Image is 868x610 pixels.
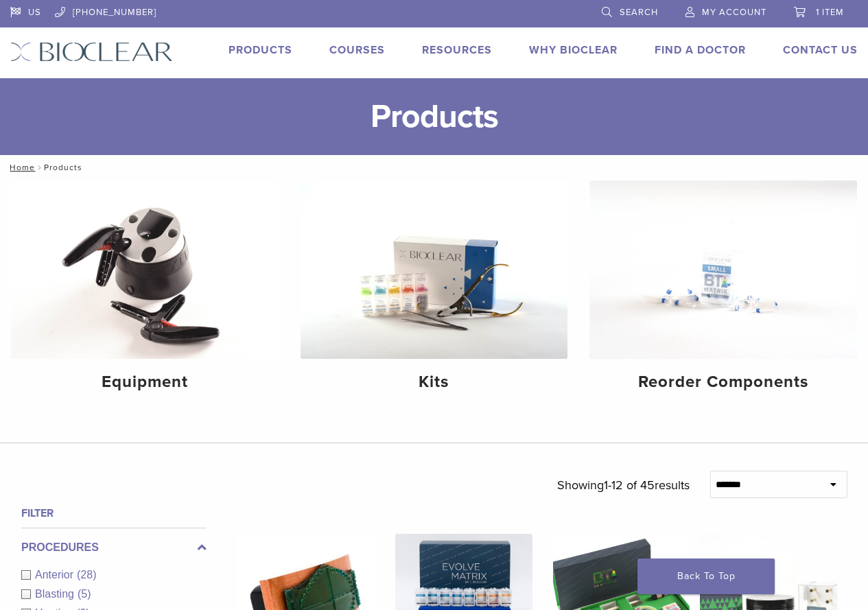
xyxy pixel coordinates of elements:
span: 1 item [816,7,844,18]
a: Back To Top [637,559,775,594]
span: Blasting [35,588,78,600]
img: Bioclear [10,42,173,62]
span: Search [620,7,658,18]
span: (5) [78,588,91,600]
a: Reorder Components [589,180,857,403]
span: My Account [702,7,766,18]
span: 1-12 of 45 [604,478,655,493]
img: Reorder Components [589,180,857,359]
span: (28) [77,569,96,580]
img: Equipment [11,180,279,359]
a: Home [5,163,35,172]
a: Equipment [11,180,279,403]
img: Kits [301,180,568,359]
a: Courses [329,43,385,57]
a: Kits [301,180,568,403]
p: Showing results [557,471,690,500]
a: Contact Us [783,43,858,57]
span: Anterior [35,569,77,580]
a: Find A Doctor [655,43,746,57]
a: Why Bioclear [529,43,618,57]
a: Resources [422,43,492,57]
h4: Reorder Components [600,370,846,395]
label: Procedures [21,539,207,556]
h4: Filter [21,505,207,521]
h4: Kits [312,370,557,395]
a: Products [228,43,292,57]
span: / [35,164,44,171]
h4: Equipment [22,370,268,395]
